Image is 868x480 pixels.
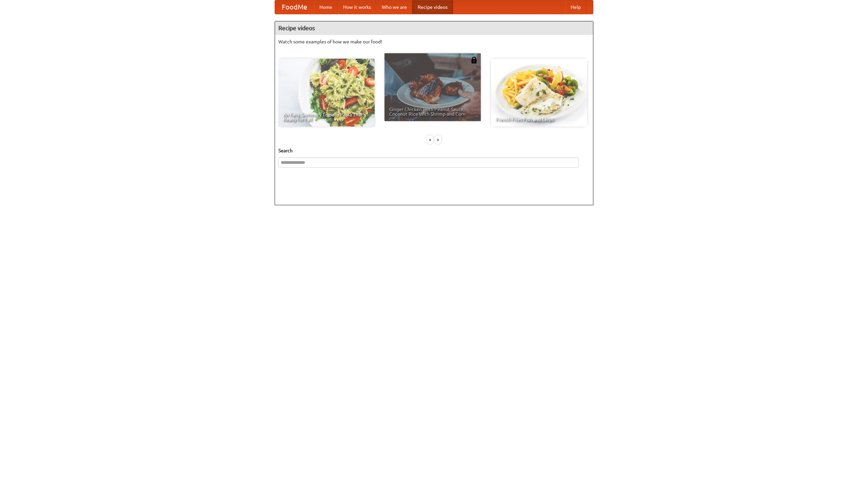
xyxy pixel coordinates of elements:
[338,0,376,14] a: How it works
[275,21,593,35] h4: Recipe videos
[278,38,590,45] p: Watch some examples of how we make our food!
[376,0,412,14] a: Who we are
[427,135,433,144] div: «
[278,147,590,154] h5: Search
[491,59,587,127] a: French Fries Fish and Chips
[471,57,477,63] img: 483408.png
[275,0,314,14] a: FoodMe
[565,0,586,14] a: Help
[314,0,338,14] a: Home
[412,0,453,14] a: Recipe videos
[496,117,583,122] span: French Fries Fish and Chips
[278,59,375,127] a: An Easy, Summery Tomato Pasta That's Ready for Fall
[435,135,441,144] div: »
[283,112,370,122] span: An Easy, Summery Tomato Pasta That's Ready for Fall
